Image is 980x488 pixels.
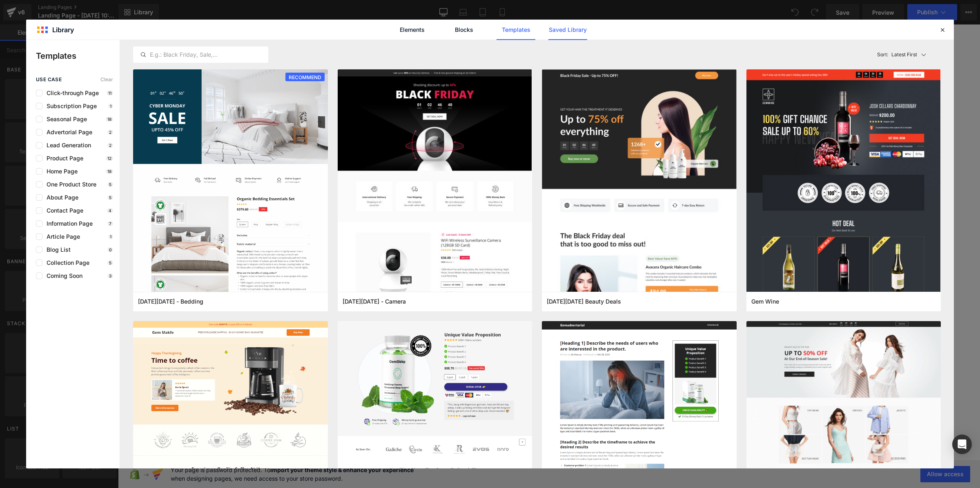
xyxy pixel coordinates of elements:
[42,168,78,175] span: Home Page
[42,155,83,162] span: Product Page
[36,77,62,82] span: use case
[107,221,113,226] p: 7
[547,298,621,305] span: Black Friday Beauty Deals
[108,104,113,109] p: 1
[42,116,87,122] span: Seasonal Page
[42,194,78,201] span: About Page
[42,233,80,240] span: Article Page
[42,260,89,266] span: Collection Page
[36,50,120,62] p: Templates
[445,20,483,40] a: Blocks
[107,195,113,200] p: 5
[952,435,972,454] div: Open Intercom Messenger
[107,208,113,213] p: 4
[107,247,113,252] p: 0
[107,273,113,278] p: 3
[134,50,268,60] input: E.g.: Black Friday, Sale,...
[42,220,93,227] span: Information Page
[107,182,113,187] p: 5
[199,82,663,92] p: Start building your page
[199,205,663,211] p: or Drag & Drop elements from left sidebar
[751,298,779,305] span: Gem Wine
[891,51,917,58] p: Latest First
[100,77,113,82] span: Clear
[42,142,91,149] span: Lead Generation
[497,20,535,40] a: Templates
[107,130,113,135] p: 2
[107,260,113,265] p: 5
[42,246,71,253] span: Blog List
[42,207,83,214] span: Contact Page
[42,90,99,96] span: Click-through Page
[548,20,587,40] a: Saved Library
[138,298,203,305] span: Cyber Monday - Bedding
[42,273,82,279] span: Coming Soon
[106,169,113,174] p: 18
[108,234,113,239] p: 1
[343,298,406,305] span: Black Friday - Camera
[393,20,432,40] a: Elements
[42,181,96,188] span: One Product Store
[107,91,113,95] p: 11
[285,73,325,82] span: RECOMMEND
[107,143,113,148] p: 2
[877,52,888,58] span: Sort:
[42,103,97,109] span: Subscription Page
[106,117,113,122] p: 18
[394,182,468,198] a: Explore Template
[42,129,92,135] span: Advertorial Page
[874,47,941,63] button: Latest FirstSort:Latest First
[106,156,113,161] p: 12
